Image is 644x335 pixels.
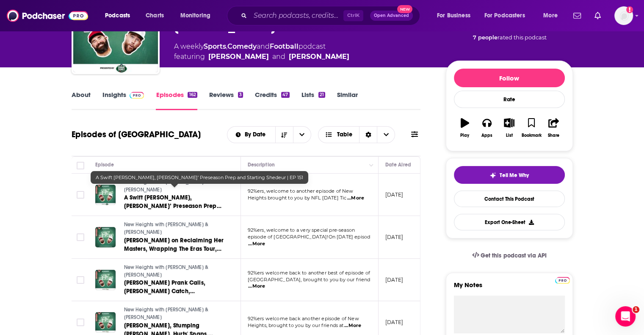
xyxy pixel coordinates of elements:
[72,129,201,140] h1: Episodes of [GEOGRAPHIC_DATA]
[431,9,481,22] button: open menu
[248,188,354,194] span: 92%ers, welcome to another episode of New
[130,92,144,99] img: Podchaser Pro
[227,126,311,143] h2: Choose List sort
[257,42,270,50] span: and
[521,133,541,138] div: Bookmark
[77,276,84,284] span: Toggle select row
[124,279,217,312] span: [PERSON_NAME] Prank Calls, [PERSON_NAME] Catch, [PERSON_NAME] Dating Advice & MORE | Best Of
[489,172,496,179] img: tell me why sparkle
[180,10,210,22] span: Monitoring
[272,52,285,62] span: and
[124,264,208,278] span: New Heights with [PERSON_NAME] & [PERSON_NAME]
[374,14,409,18] span: Open Advanced
[188,92,197,98] div: 162
[248,160,275,170] div: Description
[248,195,347,201] span: Heights brought to you by NFL [DATE] Tic
[124,237,224,261] span: [PERSON_NAME] on Reclaiming Her Masters, Wrapping The Eras Tour, and The Life of a Showgirl | NHTV
[275,127,293,143] button: Sort Direction
[570,8,584,23] a: Show notifications dropdown
[124,264,226,279] a: New Heights with [PERSON_NAME] & [PERSON_NAME]
[479,9,537,22] button: open menu
[77,191,84,199] span: Toggle select row
[204,42,226,50] a: Sports
[344,322,361,329] span: ...More
[454,91,565,108] div: Rate
[454,281,565,296] label: My Notes
[454,191,565,207] a: Contact This Podcast
[289,52,349,62] a: Travis Kelce
[385,233,404,241] p: [DATE]
[454,113,476,143] button: Play
[7,8,88,24] img: Podchaser - Follow, Share and Rate Podcasts
[146,10,164,22] span: Charts
[591,8,604,23] a: Show notifications dropdown
[614,6,633,25] img: User Profile
[209,91,243,110] a: Reviews3
[484,10,525,22] span: For Podcasters
[156,91,197,110] a: Episodes162
[248,283,265,290] span: ...More
[506,133,513,138] div: List
[105,10,130,22] span: Podcasts
[366,160,376,170] button: Column Actions
[124,236,226,253] a: [PERSON_NAME] on Reclaiming Her Masters, Wrapping The Eras Tour, and The Life of a Showgirl | NHTV
[543,10,558,22] span: More
[385,318,404,326] p: [DATE]
[337,91,358,110] a: Similar
[250,9,343,22] input: Search podcasts, credits, & more...
[227,132,275,138] button: open menu
[615,306,636,327] iframe: Intercom live chat
[537,9,568,22] button: open menu
[227,42,257,50] a: Comedy
[385,160,411,170] div: Date Aired
[481,133,492,138] div: Apps
[337,132,352,138] span: Table
[96,174,303,180] span: A Swift [PERSON_NAME], [PERSON_NAME]’ Preseason Prep and Starting Shedeur | EP 151
[370,11,413,21] button: Open AdvancedNew
[555,276,570,284] a: Pro website
[555,277,570,284] img: Podchaser Pro
[248,322,344,328] span: Heights, brought to you by our friends at
[520,113,542,143] button: Bookmark
[614,6,633,25] span: Logged in as mindyn
[102,91,144,110] a: InsightsPodchaser Pro
[437,10,470,22] span: For Business
[473,34,498,41] span: 7 people
[174,52,349,62] span: featuring
[124,194,226,210] a: A Swift [PERSON_NAME], [PERSON_NAME]’ Preseason Prep and Starting Shedeur | EP 151
[476,113,498,143] button: Apps
[124,194,221,218] span: A Swift [PERSON_NAME], [PERSON_NAME]’ Preseason Prep and Starting Shedeur | EP 151
[481,252,546,259] span: Get this podcast via API
[498,113,520,143] button: List
[174,42,349,62] div: A weekly podcast
[124,221,226,236] a: New Heights with [PERSON_NAME] & [PERSON_NAME]
[614,6,633,25] button: Show profile menu
[454,214,565,230] button: Export One-Sheet
[626,6,633,13] svg: Add a profile image
[95,160,114,170] div: Episode
[465,245,553,266] a: Get this podcast via API
[248,277,370,282] span: [GEOGRAPHIC_DATA], brought to you by our friend
[235,6,428,25] div: Search podcasts, credits, & more...
[72,91,91,110] a: About
[500,172,529,179] span: Tell Me Why
[124,179,208,193] span: New Heights with [PERSON_NAME] & [PERSON_NAME]
[633,306,639,313] span: 1
[359,127,377,143] div: Sort Direction
[238,92,243,98] div: 3
[498,34,547,41] span: rated this podcast
[124,221,208,235] span: New Heights with [PERSON_NAME] & [PERSON_NAME]
[77,318,84,326] span: Toggle select row
[454,166,565,184] button: tell me why sparkleTell Me Why
[208,52,269,62] a: Jason Kelce
[397,5,412,13] span: New
[248,316,359,321] span: 92%ers welcome back another episode of New
[293,127,311,143] button: open menu
[255,91,289,110] a: Credits47
[281,92,289,98] div: 47
[318,126,395,143] button: Choose View
[124,179,226,194] a: New Heights with [PERSON_NAME] & [PERSON_NAME]
[318,92,325,98] div: 21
